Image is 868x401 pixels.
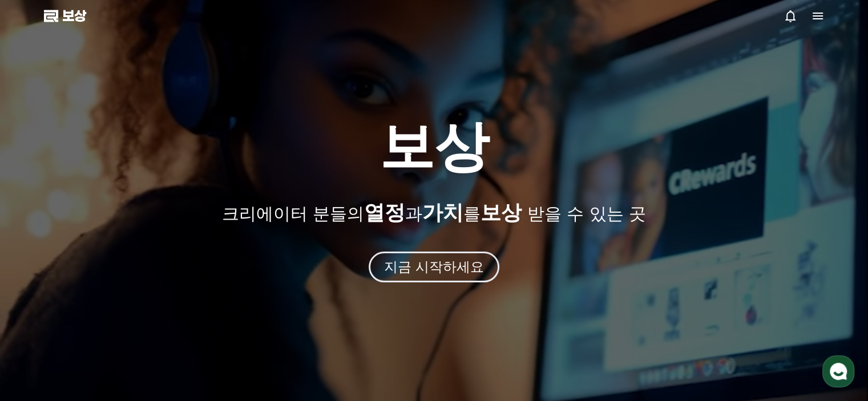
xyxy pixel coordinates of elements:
[75,306,147,335] a: 대화
[364,201,405,224] font: 열정
[384,259,485,275] font: 지금 시작하세요
[405,204,422,224] font: 과
[62,8,86,24] font: 보상
[463,204,481,224] font: 를
[369,263,500,274] a: 지금 시작하세요
[44,7,86,25] a: 보상
[104,324,118,333] span: 대화
[36,323,43,333] span: 홈
[481,201,522,224] font: 보상
[369,252,500,282] button: 지금 시작하세요
[380,115,489,179] font: 보상
[3,306,75,335] a: 홈
[147,306,219,335] a: 설정
[527,204,647,224] font: 받을 수 있는 곳
[222,204,365,224] font: 크리에이터 분들의
[422,201,463,224] font: 가치
[176,323,190,333] span: 설정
